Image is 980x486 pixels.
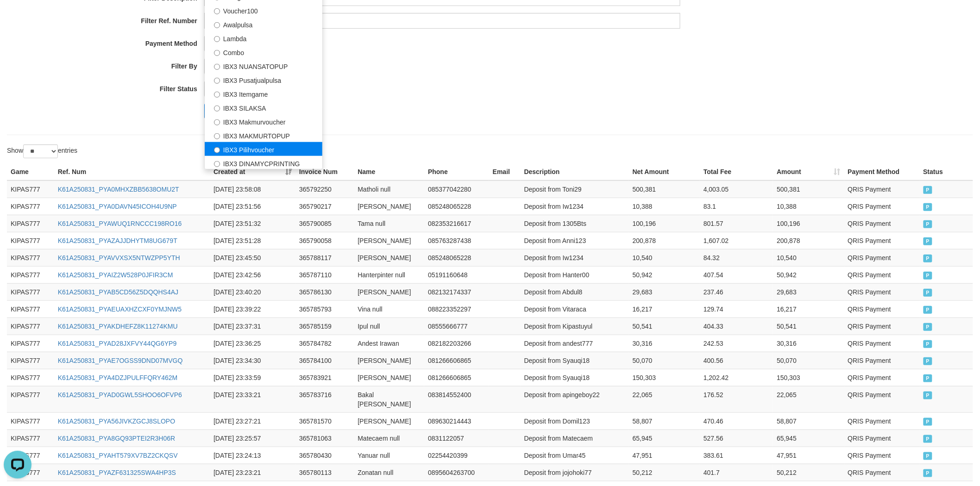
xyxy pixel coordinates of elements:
[295,318,354,335] td: 365785159
[844,266,920,283] td: QRIS Payment
[629,430,700,447] td: 65,945
[424,283,489,300] td: 082132174337
[210,464,295,481] td: [DATE] 23:23:21
[629,232,700,249] td: 200,878
[295,352,354,369] td: 365784100
[210,249,295,266] td: [DATE] 23:45:50
[773,198,844,215] td: 10,388
[700,215,773,232] td: 801.57
[58,357,183,364] a: K61A250831_PYAE7OGSS9DND07MVGQ
[923,306,933,314] span: PAID
[295,215,354,232] td: 365790085
[210,215,295,232] td: [DATE] 23:51:32
[700,430,773,447] td: 527.56
[54,163,210,181] th: Ref. Num
[773,249,844,266] td: 10,540
[844,430,920,447] td: QRIS Payment
[295,283,354,300] td: 365786130
[521,352,629,369] td: Deposit from Syauqi18
[923,237,933,245] span: PAID
[354,412,424,430] td: [PERSON_NAME]
[424,464,489,481] td: 0895604263700
[58,288,178,296] a: K61A250831_PYAB5CD56Z5DQQHS4AJ
[210,181,295,198] td: [DATE] 23:58:08
[920,163,973,181] th: Status
[923,469,933,477] span: PAID
[844,198,920,215] td: QRIS Payment
[424,430,489,447] td: 0831122057
[521,318,629,335] td: Deposit from Kipastuyul
[844,215,920,232] td: QRIS Payment
[844,352,920,369] td: QRIS Payment
[844,300,920,318] td: QRIS Payment
[629,447,700,464] td: 47,951
[521,412,629,430] td: Deposit from Domil123
[354,198,424,215] td: [PERSON_NAME]
[205,114,322,128] label: IBX3 Makmurvoucher
[214,50,220,56] input: Combo
[295,369,354,386] td: 365783921
[58,374,178,381] a: K61A250831_PYA4DZJPULFFQRY462M
[844,447,920,464] td: QRIS Payment
[773,266,844,283] td: 50,942
[210,232,295,249] td: [DATE] 23:51:28
[923,452,933,460] span: PAID
[205,156,322,170] label: IBX3 DINAMYCPRINTING
[7,215,54,232] td: KIPAS777
[844,335,920,352] td: QRIS Payment
[700,335,773,352] td: 242.53
[7,412,54,430] td: KIPAS777
[210,412,295,430] td: [DATE] 23:27:21
[424,412,489,430] td: 089630214443
[521,181,629,198] td: Deposit from Toni29
[214,119,220,125] input: IBX3 Makmurvoucher
[210,300,295,318] td: [DATE] 23:39:22
[354,266,424,283] td: Hanterpinter null
[295,335,354,352] td: 365784782
[424,369,489,386] td: 081266606865
[773,215,844,232] td: 100,196
[923,418,933,426] span: PAID
[210,430,295,447] td: [DATE] 23:25:57
[521,386,629,412] td: Deposit from apingeboy22
[295,412,354,430] td: 365781570
[354,335,424,352] td: Andest Irawan
[214,36,220,42] input: Lambda
[58,203,177,210] a: K61A250831_PYA0DAVN45ICOH4U9NP
[295,464,354,481] td: 365780113
[58,271,173,279] a: K61A250831_PYAIZ2W528P0JFIR3CM
[521,335,629,352] td: Deposit from andest777
[210,369,295,386] td: [DATE] 23:33:59
[844,464,920,481] td: QRIS Payment
[214,92,220,98] input: IBX3 Itemgame
[58,254,180,262] a: K61A250831_PYAVVXSX5NTWZPP5YTH
[205,3,322,17] label: Voucher100
[629,386,700,412] td: 22,065
[700,283,773,300] td: 237.46
[844,283,920,300] td: QRIS Payment
[521,369,629,386] td: Deposit from Syauqi18
[773,283,844,300] td: 29,683
[210,198,295,215] td: [DATE] 23:51:56
[4,4,31,31] button: Open LiveChat chat widget
[210,163,295,181] th: Created at: activate to sort column ascending
[7,266,54,283] td: KIPAS777
[205,45,322,59] label: Combo
[489,163,521,181] th: Email
[700,369,773,386] td: 1,202.42
[844,163,920,181] th: Payment Method
[7,232,54,249] td: KIPAS777
[424,352,489,369] td: 081266606865
[214,22,220,28] input: Awalpulsa
[923,374,933,382] span: PAID
[773,369,844,386] td: 150,303
[295,232,354,249] td: 365790058
[295,386,354,412] td: 365783716
[629,352,700,369] td: 50,070
[424,181,489,198] td: 085377042280
[58,391,182,399] a: K61A250831_PYAD0GWL5SHOO6OFVP6
[58,452,178,459] a: K61A250831_PYAHT579XV7BZ2CKQSV
[629,369,700,386] td: 150,303
[424,318,489,335] td: 08555666777
[844,249,920,266] td: QRIS Payment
